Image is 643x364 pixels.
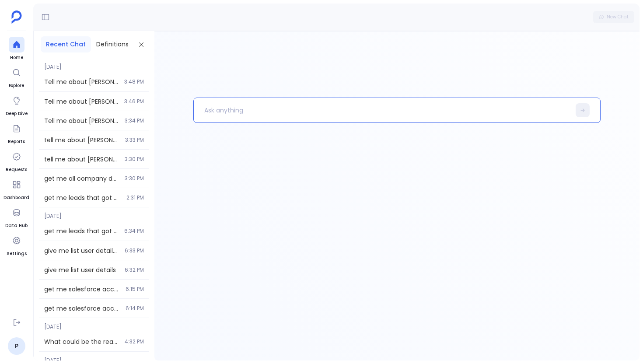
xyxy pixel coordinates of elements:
span: give me list user details from salesforce accounts [44,246,119,255]
span: [DATE] [39,318,149,330]
a: Explore [9,65,24,89]
span: 3:48 PM [124,78,144,85]
span: tell me about hester ? don't pick any source don't pick any metric consolidator you are allowed t... [44,155,119,164]
span: Tell me about Hester. Important Metric Selector is not allowed to pick any metric, and Source Sel... [44,77,119,86]
span: Settings [7,250,27,257]
span: 3:33 PM [125,136,144,143]
span: [DATE] [39,58,149,70]
span: Home [9,54,24,61]
button: Definitions [91,36,134,52]
span: Deep Dive [6,110,28,117]
a: Data Hub [5,205,28,229]
span: tell me about hester ? don't pick any sources don't pick any metric [44,136,120,144]
span: 6:34 PM [124,227,144,234]
span: Tell me about Hester. Important Metric Selector is not allowed to pick any metric, and Source Sel... [44,116,119,125]
span: Data Hub [5,222,28,229]
span: [DATE] [39,352,149,364]
a: Reports [8,121,25,145]
a: Settings [7,233,27,257]
span: [DATE] [39,207,149,220]
span: Dashboard [3,194,29,201]
button: Recent Chat [41,36,91,52]
span: 3:30 PM [125,175,144,182]
span: get me salesforce accounts when it is last updated and salesforce users account details [44,285,120,294]
a: Deep Dive [6,93,28,117]
span: get me leads that got converted in last 3 years plus the connected accounts with it [44,193,121,202]
span: Requests [6,166,27,173]
a: P [8,337,25,355]
span: get me salesforce accounts when it is last updated [44,304,120,313]
span: 3:46 PM [124,98,144,105]
span: Reports [8,138,25,145]
span: 2:31 PM [126,194,144,201]
span: 6:32 PM [125,266,144,273]
span: 3:34 PM [125,117,144,124]
span: 3:30 PM [125,156,144,163]
span: 6:15 PM [126,286,144,293]
img: petavue logo [11,10,22,24]
span: Explore [9,82,24,89]
span: get me leads that got converted in last 3 years plus the connected accounts with it [44,227,119,235]
a: Requests [6,149,27,173]
span: Tell me about Hester. Important Metric Selector is not allowed to pick any metric, and Source Sel... [44,97,119,106]
span: give me list user details [44,266,119,274]
span: 6:33 PM [125,247,144,254]
a: Dashboard [3,177,29,201]
span: 4:32 PM [125,338,144,345]
span: What could be the reasons few accounts do not have contacts attached to it? [44,337,119,346]
span: 6:14 PM [126,305,144,312]
a: Home [9,37,24,61]
span: get me all company details [44,174,119,183]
